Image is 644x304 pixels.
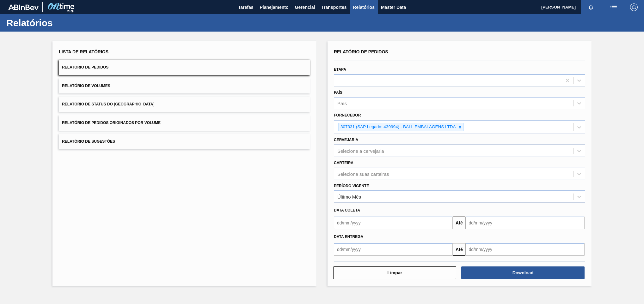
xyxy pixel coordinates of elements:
[59,97,310,112] button: Relatório de Status do [GEOGRAPHIC_DATA]
[59,115,310,131] button: Relatório de Pedidos Originados por Volume
[337,171,389,176] div: Selecione suas carteiras
[59,78,310,94] button: Relatório de Volumes
[334,217,453,229] input: dd/mm/yyyy
[59,60,310,75] button: Relatório de Pedidos
[334,138,358,142] label: Cervejaria
[453,217,465,229] button: Até
[337,148,384,153] div: Selecione a cervejaria
[339,123,457,131] div: 307331 (SAP Legado: 439994) - BALL EMBALAGENS LTDA
[333,266,456,279] button: Limpar
[6,19,119,27] h1: Relatórios
[59,49,108,54] span: Lista de Relatórios
[62,102,154,106] span: Relatório de Status do [GEOGRAPHIC_DATA]
[630,3,638,11] img: Logout
[334,49,388,54] span: Relatório de Pedidos
[465,217,584,229] input: dd/mm/yyyy
[334,67,346,72] label: Etapa
[334,208,360,212] span: Data coleta
[62,65,108,69] span: Relatório de Pedidos
[353,3,374,11] span: Relatórios
[334,90,342,95] label: País
[334,113,361,117] label: Fornecedor
[465,243,584,256] input: dd/mm/yyyy
[260,3,288,11] span: Planejamento
[610,3,617,11] img: userActions
[581,3,601,12] button: Notificações
[295,3,315,11] span: Gerencial
[337,101,347,106] div: País
[337,194,361,200] div: Último Mês
[62,139,115,144] span: Relatório de Sugestões
[59,134,310,149] button: Relatório de Sugestões
[334,184,369,188] label: Período Vigente
[238,3,254,11] span: Tarefas
[461,266,584,279] button: Download
[334,243,453,256] input: dd/mm/yyyy
[321,3,347,11] span: Transportes
[381,3,406,11] span: Master Data
[8,4,39,10] img: TNhmsLtSVTkK8tSr43FrP2fwEKptu5GPRR3wAAAABJRU5ErkJggg==
[62,84,110,88] span: Relatório de Volumes
[334,235,363,239] span: Data entrega
[62,121,161,125] span: Relatório de Pedidos Originados por Volume
[453,243,465,256] button: Até
[334,161,353,165] label: Carteira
